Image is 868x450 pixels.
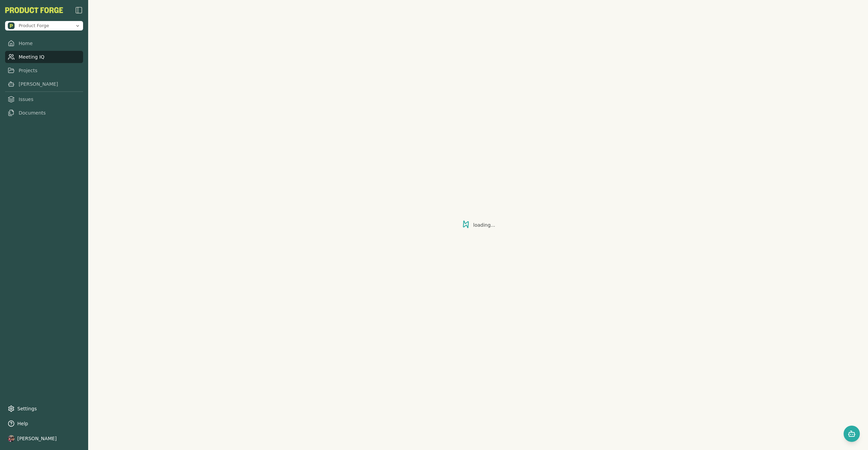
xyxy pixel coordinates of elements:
[473,222,495,228] p: loading...
[5,7,63,13] button: PF-Logo
[5,107,83,119] a: Documents
[5,21,83,30] button: Open organization switcher
[5,432,83,445] button: [PERSON_NAME]
[844,426,860,442] button: Open chat
[5,37,83,49] a: Home
[5,403,83,415] a: Settings
[5,51,83,63] a: Meeting IQ
[5,78,83,90] a: [PERSON_NAME]
[75,6,83,14] img: sidebar
[8,435,15,442] img: profile
[19,23,49,29] span: Product Forge
[5,93,83,105] a: Issues
[8,22,15,29] img: Product Forge
[5,64,83,77] a: Projects
[5,417,83,430] button: Help
[5,7,63,13] img: Product Forge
